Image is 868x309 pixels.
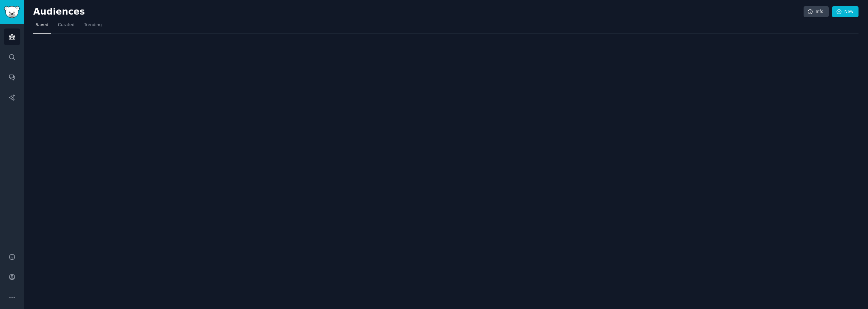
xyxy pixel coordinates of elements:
[56,20,77,34] a: Curated
[82,20,104,34] a: Trending
[36,22,48,28] span: Saved
[84,22,102,28] span: Trending
[804,6,829,18] a: Info
[58,22,75,28] span: Curated
[33,6,804,17] h2: Audiences
[33,20,51,34] a: Saved
[4,6,20,18] img: GummySearch logo
[832,6,859,18] a: New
